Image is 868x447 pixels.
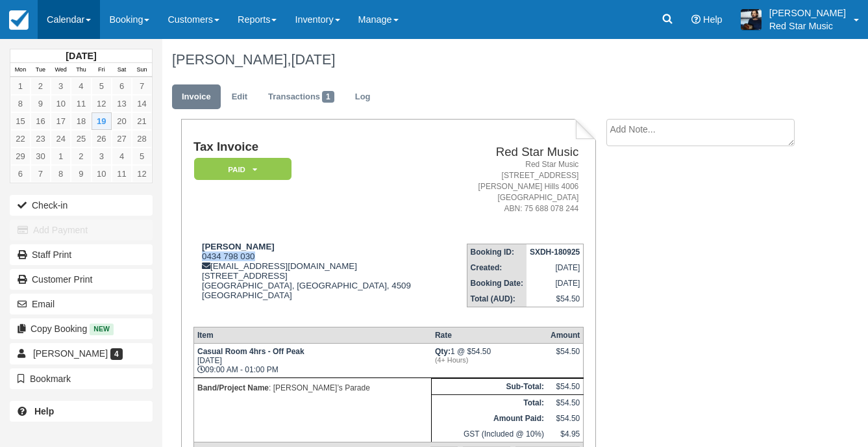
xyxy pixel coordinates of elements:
[193,140,447,154] h1: Tax Invoice
[71,63,91,77] th: Thu
[34,406,54,416] b: Help
[551,347,580,366] div: $54.50
[467,291,527,307] th: Total (AUD):
[112,77,132,95] a: 6
[432,327,547,343] th: Rate
[92,95,112,112] a: 12
[92,112,112,130] a: 19
[197,381,428,394] p: : [PERSON_NAME]’s Parade
[112,112,132,130] a: 20
[31,77,51,95] a: 2
[10,294,153,314] button: Email
[10,63,31,77] th: Mon
[31,63,51,77] th: Tue
[547,378,584,394] td: $54.50
[193,327,431,343] th: Item
[435,347,451,356] strong: Qty
[432,426,547,442] td: GST (Included @ 10%)
[132,63,152,77] th: Sun
[193,343,431,377] td: [DATE] 09:00 AM - 01:00 PM
[222,84,257,110] a: Edit
[432,343,547,377] td: 1 @ $54.50
[92,77,112,95] a: 5
[291,51,335,68] span: [DATE]
[92,147,112,165] a: 3
[10,77,31,95] a: 1
[10,401,153,422] a: Help
[547,426,584,442] td: $4.95
[112,147,132,165] a: 4
[10,165,31,183] a: 6
[345,84,380,110] a: Log
[71,77,91,95] a: 4
[31,95,51,112] a: 9
[741,9,762,30] img: A1
[31,130,51,147] a: 23
[467,275,527,291] th: Booking Date:
[10,112,31,130] a: 15
[66,51,96,61] strong: [DATE]
[10,244,153,265] a: Staff Print
[530,248,580,257] strong: SXDH-180925
[769,19,846,32] p: Red Star Music
[9,10,29,30] img: checkfront-main-nav-mini-logo.png
[10,147,31,165] a: 29
[51,63,71,77] th: Wed
[71,147,91,165] a: 2
[71,112,91,130] a: 18
[10,220,153,240] button: Add Payment
[112,95,132,112] a: 13
[193,157,287,181] a: Paid
[322,91,334,103] span: 1
[202,242,275,251] strong: [PERSON_NAME]
[547,411,584,426] td: $54.50
[51,112,71,130] a: 17
[132,165,152,183] a: 12
[51,130,71,147] a: 24
[132,147,152,165] a: 5
[31,112,51,130] a: 16
[527,291,584,307] td: $54.50
[432,378,547,394] th: Sub-Total:
[51,77,71,95] a: 3
[92,63,112,77] th: Fri
[432,411,547,426] th: Amount Paid:
[92,165,112,183] a: 10
[769,6,846,19] p: [PERSON_NAME]
[10,269,153,290] a: Customer Print
[432,394,547,411] th: Total:
[10,343,153,364] a: [PERSON_NAME] 4
[197,347,304,356] strong: Casual Room 4hrs - Off Peak
[547,327,584,343] th: Amount
[51,95,71,112] a: 10
[10,318,153,339] button: Copy Booking New
[110,348,123,360] span: 4
[90,324,114,335] span: New
[172,84,221,110] a: Invoice
[193,242,447,316] div: 0434 798 030 [EMAIL_ADDRESS][DOMAIN_NAME] [STREET_ADDRESS] [GEOGRAPHIC_DATA], [GEOGRAPHIC_DATA], ...
[467,244,527,260] th: Booking ID:
[547,394,584,411] td: $54.50
[132,77,152,95] a: 7
[703,14,723,25] span: Help
[453,146,579,159] h2: Red Star Music
[71,95,91,112] a: 11
[435,356,544,364] em: (4+ Hours)
[453,159,579,215] address: Red Star Music [STREET_ADDRESS] [PERSON_NAME] Hills 4006 [GEOGRAPHIC_DATA] ABN: 75 688 078 244
[112,165,132,183] a: 11
[71,165,91,183] a: 9
[527,260,584,275] td: [DATE]
[10,195,153,216] button: Check-in
[467,260,527,275] th: Created:
[132,112,152,130] a: 21
[527,275,584,291] td: [DATE]
[31,165,51,183] a: 7
[33,348,108,359] span: [PERSON_NAME]
[194,158,291,181] em: Paid
[10,130,31,147] a: 22
[172,52,804,68] h1: [PERSON_NAME],
[92,130,112,147] a: 26
[112,63,132,77] th: Sat
[51,147,71,165] a: 1
[10,368,153,389] button: Bookmark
